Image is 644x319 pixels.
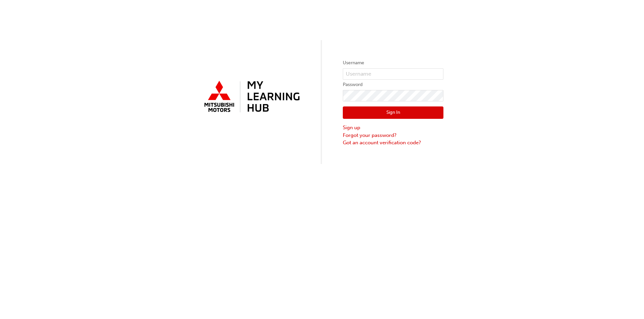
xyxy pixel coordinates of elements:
a: Sign up [343,124,443,132]
a: Forgot your password? [343,132,443,139]
a: Got an account verification code? [343,139,443,147]
input: Username [343,68,443,80]
button: Sign In [343,106,443,119]
label: Password [343,81,443,89]
img: mmal [201,78,301,116]
label: Username [343,59,443,67]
